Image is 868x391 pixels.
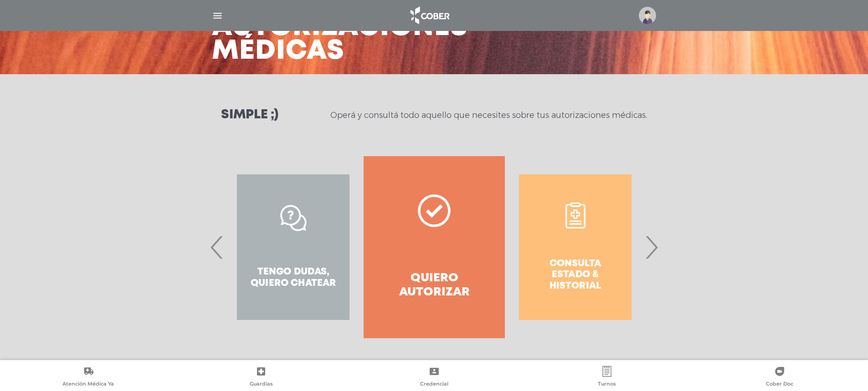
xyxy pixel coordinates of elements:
h4: Quiero autorizar [380,271,488,300]
h3: Autorizaciones médicas [212,16,468,63]
a: Turnos [520,366,693,389]
p: Operá y consultá todo aquello que necesites sobre tus autorizaciones médicas. [330,110,647,121]
a: Credencial [348,366,520,389]
span: Next [642,223,660,272]
a: Atención Médica Ya [2,366,175,389]
span: Credencial [420,381,448,389]
a: Cober Doc [693,366,866,389]
span: Guardias [250,381,273,389]
a: Guardias [175,366,347,389]
span: Cober Doc [766,381,793,389]
span: Atención Médica Ya [62,381,114,389]
h3: Simple ;) [221,109,278,122]
span: Turnos [598,381,616,389]
img: Cober_menu-lines-white.svg [212,10,223,21]
span: Previous [208,223,226,272]
img: logo_cober_home-white.png [406,5,453,26]
img: profile-placeholder.svg [639,7,656,24]
a: Quiero autorizar [364,156,504,338]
